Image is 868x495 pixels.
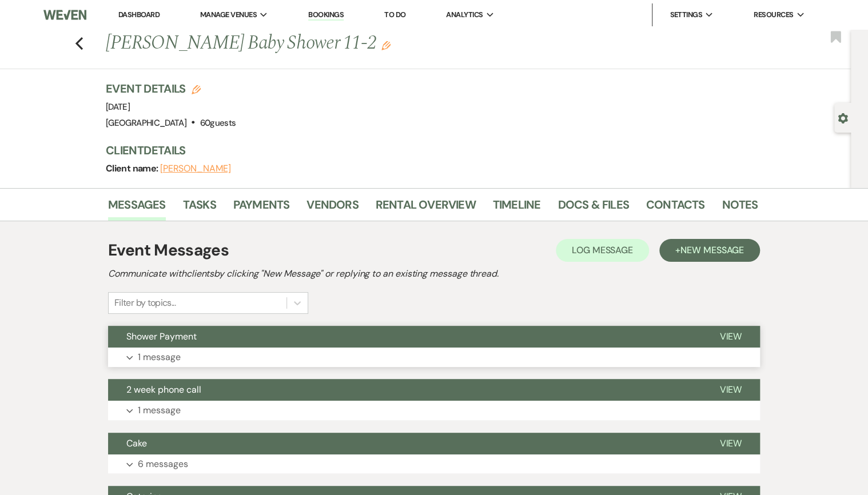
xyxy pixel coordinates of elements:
p: 1 message [138,403,181,418]
h2: Communicate with clients by clicking "New Message" or replying to an existing message thread. [108,267,760,281]
a: Contacts [646,195,705,221]
button: Cake [108,433,701,454]
button: View [701,379,760,401]
a: Bookings [308,10,344,21]
span: View [719,437,742,449]
button: 2 week phone call [108,379,701,401]
a: Messages [108,195,166,221]
span: 2 week phone call [126,384,201,396]
a: Rental Overview [376,195,476,221]
span: Client name: [106,162,160,174]
button: View [701,326,760,348]
a: Dashboard [118,10,160,19]
a: Vendors [306,195,358,221]
a: Notes [722,195,758,221]
span: Log Message [572,244,633,256]
span: New Message [680,244,744,256]
p: 6 messages [138,457,188,472]
button: Shower Payment [108,326,701,348]
span: Shower Payment [126,330,197,342]
button: +New Message [659,239,760,262]
h1: [PERSON_NAME] Baby Shower 11-2 [106,30,618,57]
a: Tasks [183,195,216,221]
span: Analytics [446,9,483,21]
button: View [701,433,760,454]
span: [GEOGRAPHIC_DATA] [106,117,186,129]
span: Settings [670,9,702,21]
span: 60 guests [200,117,236,129]
span: Manage Venues [200,9,257,21]
div: Filter by topics... [114,296,176,310]
span: View [719,384,742,396]
p: 1 message [138,350,181,365]
button: 6 messages [108,454,760,474]
h3: Event Details [106,81,236,97]
img: Weven Logo [43,3,86,27]
h3: Client Details [106,142,746,158]
button: [PERSON_NAME] [160,164,231,173]
a: To Do [384,10,405,19]
button: 1 message [108,348,760,367]
a: Payments [233,195,290,221]
button: 1 message [108,401,760,420]
span: View [719,330,742,342]
button: Edit [381,40,391,50]
a: Docs & Files [558,195,628,221]
h1: Event Messages [108,238,229,262]
span: [DATE] [106,101,130,113]
span: Resources [754,9,793,21]
a: Timeline [493,195,541,221]
button: Open lead details [838,112,848,123]
button: Log Message [556,239,649,262]
span: Cake [126,437,147,449]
